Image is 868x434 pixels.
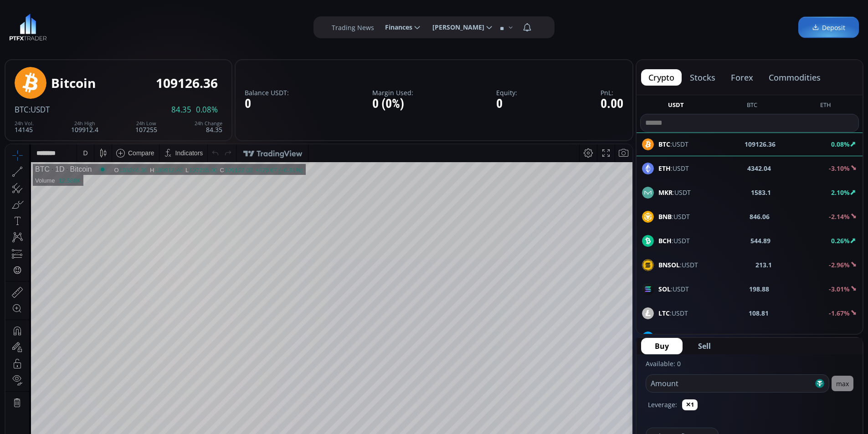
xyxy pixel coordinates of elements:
button: ✕1 [682,399,698,410]
b: 108.81 [749,308,769,318]
b: BNSOL [658,260,680,269]
span: :USDT [658,163,689,173]
div: Compare [123,5,149,12]
b: LINK [658,333,673,342]
span: 0.08% [196,106,218,114]
div: 14145 [15,121,34,133]
b: MKR [658,188,673,197]
label: Trading News [332,23,374,32]
span: :USDT [658,284,689,294]
button: Buy [641,338,683,354]
span: :USDT [658,332,692,342]
div: L [180,22,184,29]
span: :USDT [658,188,691,197]
b: BCH [658,236,672,245]
b: 198.88 [749,284,769,294]
button: BTC [743,101,761,112]
div: Go to [122,361,137,378]
b: LTC [658,309,670,317]
div: Bitcoin [51,76,96,90]
div: 107255.00 [184,22,211,29]
div: BTC [30,21,44,29]
span: :USDT [29,104,50,115]
div: 84.35 [195,121,222,133]
div: D [77,5,82,12]
div: 109912.40 [149,22,177,29]
div: 1m [74,366,83,373]
b: -3.01% [829,285,850,293]
button: Sell [684,338,724,354]
b: -3.10% [829,164,850,173]
div: Volume [30,33,49,40]
a: Deposit [798,17,859,38]
div: 1D [44,21,59,29]
div: 3m [59,366,68,373]
button: forex [724,69,760,86]
div: 107255 [135,121,157,133]
b: ETH [658,164,671,173]
b: -1.67% [829,309,850,317]
div: 24h Vol. [15,121,34,126]
button: crypto [641,69,682,86]
b: 1583.1 [751,188,771,197]
img: LOGO [9,14,47,41]
span: BTC [15,104,29,115]
div: 0 [245,97,289,111]
label: Balance USDT: [245,89,289,96]
button: commodities [761,69,828,86]
span: Deposit [812,23,845,32]
span: [PERSON_NAME] [426,18,484,36]
b: 544.89 [750,236,770,245]
div: 109912.4 [71,121,98,133]
label: Equity: [496,89,517,96]
div: +875.67 (+0.81%) [250,22,297,29]
div: 0 [496,97,517,111]
div: H [144,22,149,29]
div: Toggle Log Scale [591,361,606,378]
b: 846.06 [750,212,770,221]
span: :USDT [658,236,690,245]
button: 18:28:08 (UTC) [520,361,570,378]
button: stocks [683,69,723,86]
div: C [215,22,219,29]
div: 24h High [71,121,98,126]
div: O [108,22,113,29]
div: 12.588K [53,33,75,40]
b: -4.29% [829,333,850,342]
span: 84.35 [171,106,191,114]
div: auto [610,366,622,373]
div: 24h Low [135,121,157,126]
b: 4342.04 [747,163,771,173]
b: -2.14% [829,212,850,221]
b: -2.96% [829,260,850,269]
span: :USDT [658,212,690,221]
div: 1d [103,366,110,373]
b: 0.26% [831,236,850,245]
label: PnL: [601,89,623,96]
div: Indicators [170,5,198,12]
div: Hide Drawings Toolbar [21,340,25,352]
div: 0 (0%) [372,97,413,111]
div:  [8,122,15,130]
div: 109126.36 [156,76,218,90]
b: 2.10% [831,188,850,197]
div: Toggle Percentage [579,361,591,378]
b: BNB [658,212,672,221]
span: :USDT [658,308,688,318]
label: Margin Used: [372,89,413,96]
label: Available: 0 [646,359,681,368]
div: 1y [46,366,53,373]
b: SOL [658,285,671,293]
div: 5d [90,366,97,373]
label: Leverage: [648,400,677,409]
span: 18:28:08 (UTC) [523,366,567,373]
div: 109122.02 [219,22,247,29]
div: 0.00 [601,97,623,111]
div: 108246.36 [114,22,142,29]
span: :USDT [658,260,698,270]
b: 22.75 [752,332,769,342]
div: Toggle Auto Scale [606,361,625,378]
button: ETH [817,101,835,112]
div: 24h Change [195,121,222,126]
div: 5y [33,366,40,373]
